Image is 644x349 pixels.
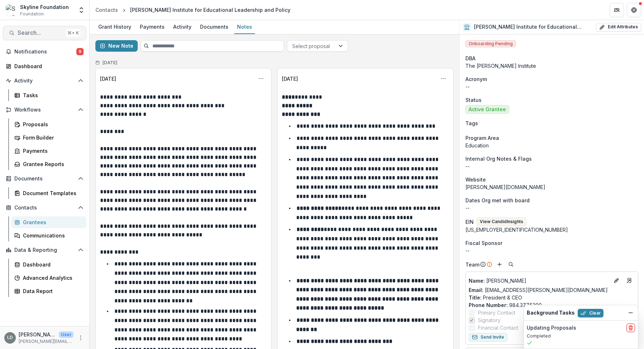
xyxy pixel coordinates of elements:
[465,40,516,47] span: Onboarding Pending
[527,333,635,339] p: Completed
[465,261,479,268] p: Team
[170,22,194,32] div: Activity
[465,62,638,70] div: The [PERSON_NAME] Institute
[465,162,638,170] p: --
[66,29,80,37] div: ⌘ + K
[282,75,298,82] div: [DATE]
[3,104,86,115] button: Open Workflows
[478,316,501,324] span: Signatory
[507,260,515,269] button: Search
[255,73,267,84] button: Options
[23,218,81,226] div: Grantees
[11,187,86,199] a: Document Templates
[578,309,603,317] button: Clear
[3,46,86,57] button: Notifications9
[474,24,593,30] h2: [PERSON_NAME] Institute for Educational Leadership and Policy
[14,205,75,211] span: Contacts
[7,335,13,340] div: Lisa Dinh
[610,3,624,17] button: Partners
[93,5,293,15] nav: breadcrumb
[14,49,76,55] span: Notifications
[130,6,290,14] div: [PERSON_NAME] Institute for Educational Leadership and Policy
[469,278,485,284] span: Name :
[170,20,194,34] a: Activity
[76,334,85,342] button: More
[465,226,638,234] div: [US_EMPLOYER_IDENTIFICATION_NUMBER]
[527,325,576,331] h2: Updating Proposals
[3,60,86,72] a: Dashboard
[465,75,487,83] span: Acronym
[465,119,478,127] span: Tags
[437,73,449,84] button: Options
[626,308,635,317] button: Dismiss
[465,247,638,254] div: --
[465,176,486,183] span: Website
[627,3,641,17] button: Get Help
[465,184,545,190] a: [PERSON_NAME][DOMAIN_NAME]
[11,158,86,170] a: Grantee Reports
[23,147,81,155] div: Payments
[11,216,86,228] a: Grantees
[20,11,44,17] span: Foundation
[197,22,231,32] div: Documents
[469,333,507,341] button: Send Invite
[18,29,63,36] span: Search...
[624,275,635,286] a: Go to contact
[14,107,75,113] span: Workflows
[19,338,74,345] p: [PERSON_NAME][EMAIL_ADDRESS][DOMAIN_NAME]
[234,20,255,34] a: Notes
[469,294,482,301] span: Title :
[11,145,86,157] a: Payments
[469,277,609,284] p: [PERSON_NAME]
[14,247,75,253] span: Data & Reporting
[23,274,81,282] div: Advanced Analytics
[477,217,526,226] button: View CandidInsights
[469,302,508,308] span: Phone Number :
[465,142,638,149] p: Education
[495,260,504,269] button: Add
[23,261,81,268] div: Dashboard
[3,173,86,184] button: Open Documents
[11,230,86,241] a: Communications
[23,134,81,141] div: Form Builder
[465,96,482,104] span: Status
[137,20,167,34] a: Payments
[11,89,86,101] a: Tasks
[59,331,74,338] p: User
[465,204,638,212] p: --
[234,22,255,32] div: Notes
[469,287,483,293] span: Email:
[14,78,75,84] span: Activity
[3,75,86,86] button: Open Activity
[95,6,118,14] div: Contacts
[23,232,81,239] div: Communications
[93,5,121,15] a: Contacts
[465,134,499,142] span: Program Area
[23,91,81,99] div: Tasks
[465,197,530,204] span: Dates Org met with board
[76,3,86,17] button: Open entity switcher
[596,23,641,32] button: Edit Attributes
[469,286,608,294] a: Email: [EMAIL_ADDRESS][PERSON_NAME][DOMAIN_NAME]
[100,75,116,82] div: [DATE]
[469,294,635,301] p: President & CEO
[465,218,474,226] p: EIN
[465,83,638,90] p: --
[3,202,86,213] button: Open Contacts
[465,239,502,247] span: Fiscal Sponsor
[6,4,17,16] img: Skyline Foundation
[478,324,518,331] span: Financial Contact
[19,331,56,338] p: [PERSON_NAME]
[478,309,515,316] span: Primary Contact
[76,48,84,55] span: 9
[95,20,134,34] a: Grant History
[3,26,86,40] button: Search...
[11,118,86,130] a: Proposals
[469,107,506,113] span: Active Grantee
[103,60,117,65] h2: [DATE]
[612,276,621,285] button: Edit
[23,121,81,128] div: Proposals
[469,301,635,309] p: 984.377.5200
[3,244,86,256] button: Open Data & Reporting
[465,55,475,62] span: DBA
